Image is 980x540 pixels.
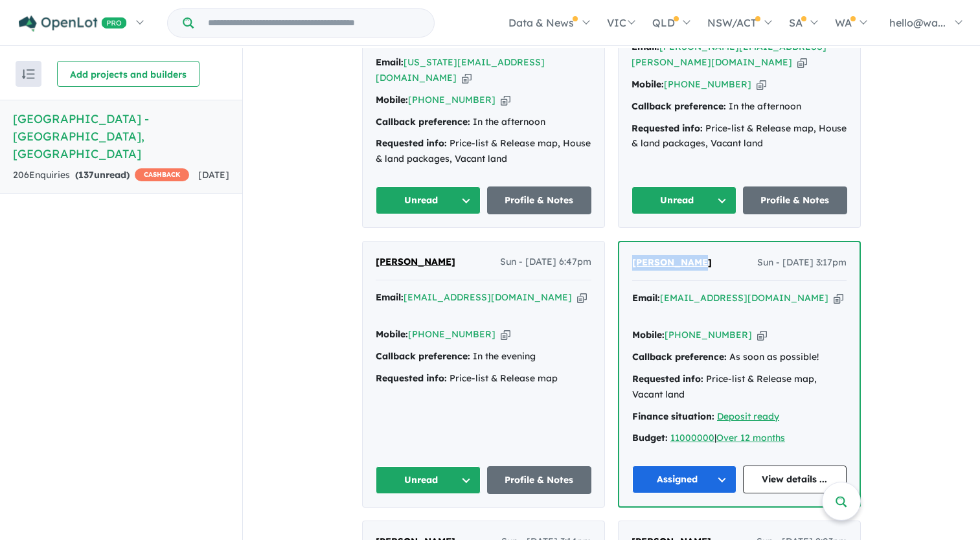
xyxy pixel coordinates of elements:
[376,466,481,494] button: Unread
[757,255,847,271] span: Sun - [DATE] 3:17pm
[632,411,714,422] strong: Finance situation:
[632,99,847,115] div: In the afternoon
[376,56,404,68] strong: Email:
[404,291,572,303] a: [EMAIL_ADDRESS][DOMAIN_NAME]
[135,168,189,181] span: CASHBACK
[376,115,591,130] div: In the afternoon
[834,291,843,305] button: Copy
[632,255,712,271] a: [PERSON_NAME]
[632,100,726,112] strong: Callback preference:
[487,186,592,214] a: Profile & Notes
[632,466,736,493] button: Assigned
[408,328,496,340] a: [PHONE_NUMBER]
[501,93,510,107] button: Copy
[13,110,229,163] h5: [GEOGRAPHIC_DATA] - [GEOGRAPHIC_DATA] , [GEOGRAPHIC_DATA]
[632,78,664,90] strong: Mobile:
[632,122,703,134] strong: Requested info:
[757,78,766,91] button: Copy
[757,328,767,342] button: Copy
[660,292,828,304] a: [EMAIL_ADDRESS][DOMAIN_NAME]
[462,71,472,85] button: Copy
[632,256,712,268] span: [PERSON_NAME]
[632,351,727,363] strong: Callback preference:
[376,116,470,128] strong: Callback preference:
[376,137,447,149] strong: Requested info:
[577,291,587,304] button: Copy
[19,16,127,32] img: Openlot PRO Logo White
[797,56,807,69] button: Copy
[632,372,847,403] div: Price-list & Release map, Vacant land
[501,328,510,341] button: Copy
[487,466,592,494] a: Profile & Notes
[57,61,199,87] button: Add projects and builders
[376,349,591,365] div: In the evening
[376,186,481,214] button: Unread
[376,136,591,167] div: Price-list & Release map, House & land packages, Vacant land
[376,328,408,340] strong: Mobile:
[376,371,591,387] div: Price-list & Release map
[13,168,189,183] div: 206 Enquir ies
[75,169,130,181] strong: ( unread)
[196,9,431,37] input: Try estate name, suburb, builder or developer
[632,432,668,444] strong: Budget:
[632,431,847,446] div: |
[376,254,455,270] a: [PERSON_NAME]
[500,254,591,270] span: Sun - [DATE] 6:47pm
[632,121,847,152] div: Price-list & Release map, House & land packages, Vacant land
[743,466,847,493] a: View details ...
[665,329,752,341] a: [PHONE_NUMBER]
[78,169,94,181] span: 137
[632,350,847,365] div: As soon as possible!
[889,16,946,29] span: hello@wa...
[408,94,496,106] a: [PHONE_NUMBER]
[717,411,779,422] a: Deposit ready
[376,94,408,106] strong: Mobile:
[743,186,848,214] a: Profile & Notes
[376,372,447,384] strong: Requested info:
[632,186,736,214] button: Unread
[670,432,714,444] a: 11000000
[198,169,229,181] span: [DATE]
[632,373,703,385] strong: Requested info:
[632,292,660,304] strong: Email:
[376,291,404,303] strong: Email:
[376,256,455,267] span: [PERSON_NAME]
[716,432,785,444] a: Over 12 months
[664,78,751,90] a: [PHONE_NUMBER]
[376,350,470,362] strong: Callback preference:
[22,69,35,79] img: sort.svg
[632,329,665,341] strong: Mobile:
[376,56,545,84] a: [US_STATE][EMAIL_ADDRESS][DOMAIN_NAME]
